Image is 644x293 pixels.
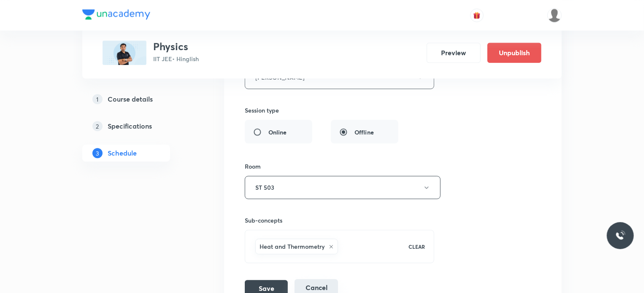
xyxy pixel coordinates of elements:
p: 3 [92,148,103,158]
h6: Room [245,162,261,171]
a: 1Course details [82,91,197,108]
h5: Specifications [108,121,152,131]
a: 2Specifications [82,118,197,134]
button: Unpublish [487,43,541,63]
h6: Sub-concepts [245,216,434,225]
img: FBB55851-1BAB-4511-A1D5-587703AF5E73_plus.png [103,40,146,65]
button: avatar [470,8,484,22]
h5: Schedule [108,148,137,158]
a: Company Logo [82,9,150,22]
img: ttu [615,231,625,241]
button: Preview [427,43,481,63]
h6: Session type [245,106,279,115]
img: Dhirendra singh [547,8,562,22]
h6: Heat and Thermometry [260,242,325,251]
h3: Physics [153,40,199,53]
p: IIT JEE • Hinglish [153,54,199,63]
button: ST 503 [245,176,441,199]
h5: Course details [108,94,153,104]
img: avatar [473,11,481,19]
p: 2 [92,121,103,131]
p: 1 [92,94,103,104]
img: Company Logo [82,9,150,19]
p: CLEAR [409,243,425,250]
